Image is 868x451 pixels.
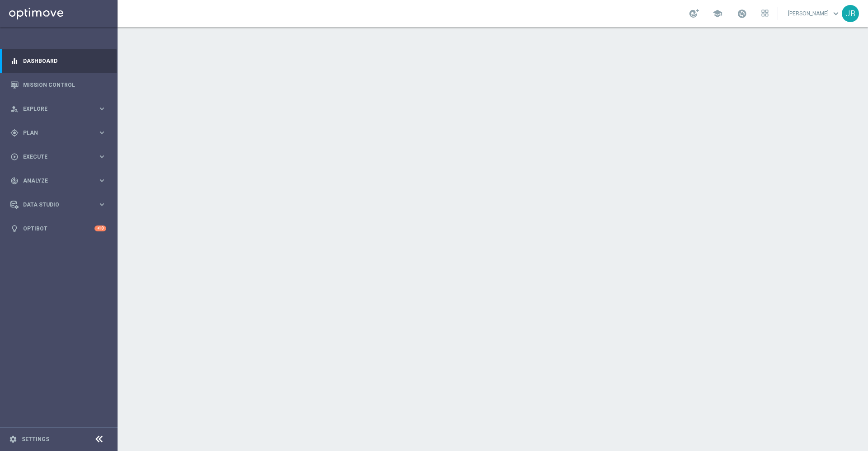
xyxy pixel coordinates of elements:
[10,129,98,137] div: Plan
[831,9,841,19] span: keyboard_arrow_down
[23,154,98,160] span: Execute
[98,128,106,137] i: keyboard_arrow_right
[10,225,19,233] i: lightbulb
[98,176,106,185] i: keyboard_arrow_right
[98,152,106,161] i: keyboard_arrow_right
[10,216,106,240] div: Optibot
[10,153,98,161] div: Execute
[23,178,98,183] span: Analyze
[10,177,107,184] button: track_changes Analyze keyboard_arrow_right
[10,105,107,113] button: person_search Explore keyboard_arrow_right
[10,177,19,185] i: track_changes
[23,216,94,240] a: Optibot
[9,435,17,443] i: settings
[10,201,107,208] button: Data Studio keyboard_arrow_right
[10,81,107,89] button: Mission Control
[712,9,722,19] span: school
[10,153,19,161] i: play_circle_outline
[10,201,98,209] div: Data Studio
[98,104,106,113] i: keyboard_arrow_right
[10,73,106,97] div: Mission Control
[23,49,106,73] a: Dashboard
[23,130,98,136] span: Plan
[10,129,19,137] i: gps_fixed
[10,49,106,73] div: Dashboard
[10,129,107,136] button: gps_fixed Plan keyboard_arrow_right
[22,437,49,442] a: Settings
[787,7,842,20] a: [PERSON_NAME]keyboard_arrow_down
[10,105,19,113] i: person_search
[23,106,98,112] span: Explore
[94,225,106,231] div: +10
[10,153,107,160] button: play_circle_outline Execute keyboard_arrow_right
[842,5,859,22] div: JB
[10,57,19,65] i: equalizer
[10,57,107,65] button: equalizer Dashboard
[98,200,106,209] i: keyboard_arrow_right
[23,73,106,97] a: Mission Control
[10,225,107,232] button: lightbulb Optibot +10
[10,177,98,185] div: Analyze
[10,105,98,113] div: Explore
[23,202,98,207] span: Data Studio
